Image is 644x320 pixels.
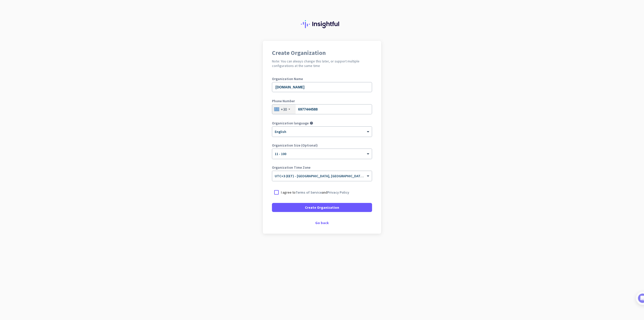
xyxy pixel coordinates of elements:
[272,50,372,56] h1: Create Organization
[272,99,372,103] label: Phone Number
[281,107,287,112] div: +30
[272,59,372,68] h2: Note: You can always change this later, or support multiple configurations at the same time
[272,77,372,81] label: Organization Name
[272,221,372,225] div: Go back
[327,190,349,195] a: Privacy Policy
[305,205,339,210] span: Create Organization
[272,104,372,114] input: 21 2345 6789
[296,190,322,195] a: Terms of Service
[272,203,372,212] button: Create Organization
[272,144,372,147] label: Organization Size (Optional)
[301,20,343,28] img: Insightful
[281,190,349,195] p: I agree to and
[272,121,309,125] label: Organization language
[272,166,372,169] label: Organization Time Zone
[310,121,313,125] i: help
[272,82,372,92] input: What is the name of your organization?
